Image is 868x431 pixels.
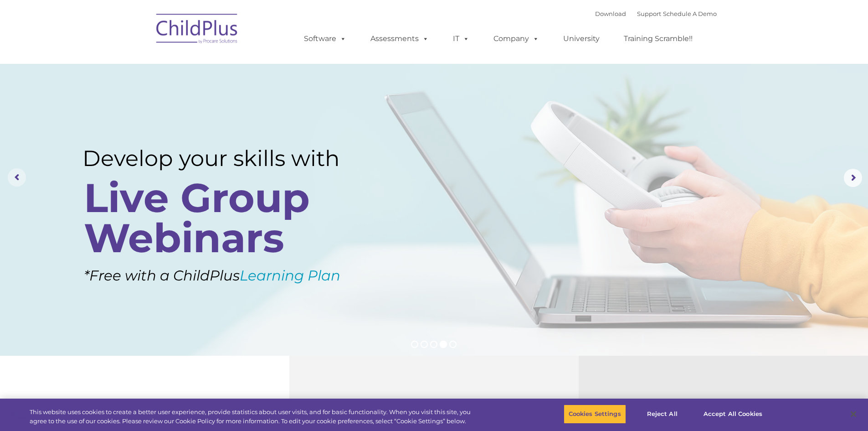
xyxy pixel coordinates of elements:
a: Company [484,30,548,48]
a: Learn More [85,280,195,309]
rs-layer: *Free with a ChildPlus [84,263,390,289]
a: Schedule A Demo [663,10,717,17]
span: Phone number [127,98,165,104]
div: This website uses cookies to create a better user experience, provide statistics about user visit... [30,408,478,426]
a: University [554,30,609,48]
a: Assessments [361,30,438,48]
a: IT [444,30,478,48]
font: | [595,10,717,17]
a: Support [637,10,661,17]
a: Download [595,10,626,17]
span: Last name [127,60,154,67]
img: ChildPlus by Procare Solutions [152,7,243,53]
a: Training Scramble!! [615,30,702,48]
a: Learning Plan [240,267,340,284]
button: Cookies Settings [564,405,626,424]
rs-layer: Live Group Webinars [84,178,366,258]
rs-layer: Develop your skills with [82,145,370,171]
a: Software [295,30,355,48]
button: Reject All [634,405,691,424]
button: Close [843,404,863,424]
button: Accept All Cookies [699,405,767,424]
